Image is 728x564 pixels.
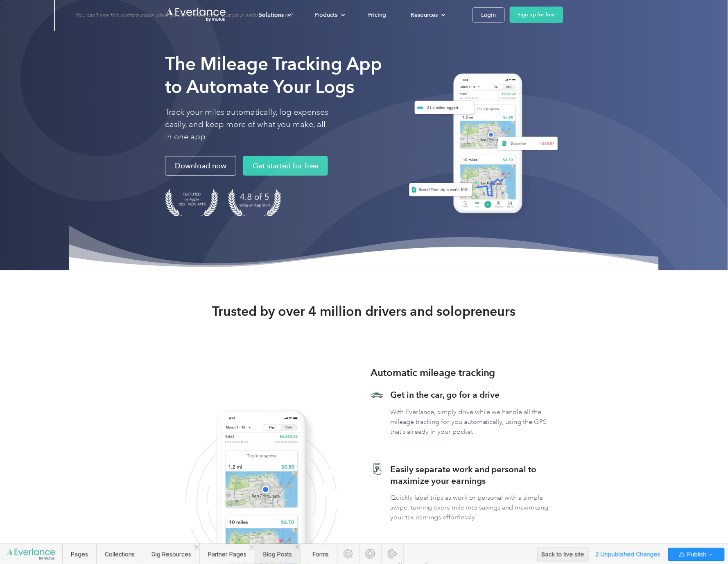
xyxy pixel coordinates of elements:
p: Quickly label trips as work or personal with a simple swipe, turning every mile into savings and ... [390,493,563,523]
span: 2 Unpublished Changes [592,548,664,561]
span: Blog Posts [263,551,292,558]
div: Solutions [251,8,298,22]
img: Badge for Featured by Apple Best New Apps [165,189,218,216]
div: Resources [402,8,452,22]
a: Close 'Partner Pages' tab [249,544,255,550]
strong: The Mileage Tracking App to Automate Your Logs [165,53,382,97]
a: Get started for free [243,156,328,176]
a: Close 'Gig Resources' tab [194,544,199,550]
h3: Automatic mileage tracking [371,365,495,380]
span: Partner Pages [208,551,246,558]
h3: Get in the car, go for a drive [390,389,563,401]
button: Back to live site [537,547,589,562]
p: With Everlance, simply drive while we handle all the mileage tracking for you automatically, usin... [390,407,563,437]
span: Publish [686,548,707,561]
a: Download now [165,156,236,176]
img: 4.9 out of 5 stars on the app store [228,189,281,216]
span: Collections [105,551,135,558]
a: Sign up for free [510,7,563,23]
div: Solutions [259,10,284,20]
p: Track your miles automatically, log expenses easily, and keep more of what you make, all in one app [165,106,329,143]
a: Login [473,7,505,23]
h3: Easily separate work and personal to maximize your earnings [390,464,563,487]
span: Gig Resources [151,551,191,558]
div: Pricing [368,10,386,20]
img: 68b1a56a144cdf76ed51cdd6_30080everlance-by-motus-logo-green-3x.png [7,548,56,561]
a: Go to homepage [165,7,227,23]
span: Forms [313,551,329,558]
div: Login [481,10,496,20]
strong: Trusted by over 4 million drivers and solopreneurs [212,303,516,319]
div: Products [314,10,337,20]
div: Products [306,8,352,22]
img: Everlance, mileage tracker app, expense tracking app [399,67,563,222]
button: Publish [668,548,725,561]
a: Pricing [360,8,394,22]
span: Pages [71,551,88,558]
div: Back to live site [542,548,584,561]
a: Close 'Blog Posts' tab [294,544,300,550]
div: Resources [411,10,438,20]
